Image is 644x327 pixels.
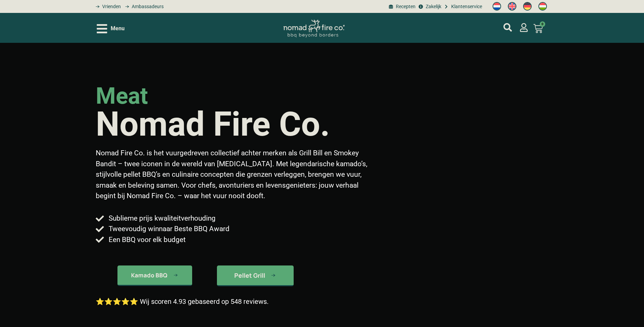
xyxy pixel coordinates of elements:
[93,3,121,10] a: grill bill vrienden
[117,265,192,286] a: kamado bbq
[424,3,441,10] span: Zakelijk
[538,2,547,11] img: Hongaars
[535,0,550,13] a: Switch to Hongaars
[520,0,535,13] a: Switch to Duits
[111,24,125,33] span: Menu
[96,148,372,202] p: Nomad Fire Co. is het vuurgedreven collectief achter merken als Grill Bill en Smokey Bandit – twe...
[107,213,216,224] span: Sublieme prijs kwaliteitverhouding
[217,265,294,286] a: kamado bbq
[107,235,186,245] span: Een BBQ voor elk budget
[525,20,551,37] a: 0
[523,2,532,11] img: Duits
[234,272,265,278] span: Pellet Grill
[130,3,164,10] span: Ambassadeurs
[504,0,520,13] a: Switch to Engels
[96,107,330,141] h1: Nomad Fire Co.
[107,224,229,234] span: Tweevoudig winnaar Beste BBQ Award
[388,3,416,10] a: BBQ recepten
[503,23,512,32] a: mijn account
[283,20,345,38] img: Nomad Logo
[508,2,516,11] img: Engels
[443,3,482,10] a: grill bill klantenservice
[100,3,121,10] span: Vrienden
[131,272,167,278] span: Kamado BBQ
[96,296,269,307] p: ⭐⭐⭐⭐⭐ Wij scoren 4.93 gebaseerd op 548 reviews.
[493,2,501,11] img: Nederlands
[417,3,441,10] a: grill bill zakeljk
[96,85,148,107] h2: meat
[519,23,528,32] a: mijn account
[394,3,416,10] span: Recepten
[449,3,482,10] span: Klantenservice
[123,3,163,10] a: grill bill ambassadors
[97,23,125,35] div: Open/Close Menu
[540,21,545,27] span: 0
